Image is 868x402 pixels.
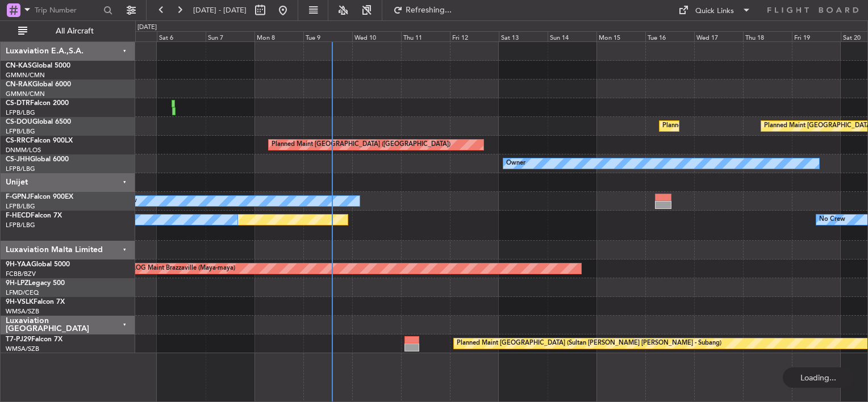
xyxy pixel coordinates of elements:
[35,2,100,19] input: Trip Number
[819,211,845,228] div: No Crew
[157,31,206,41] div: Sat 6
[6,212,31,219] span: F-HECD
[6,261,31,268] span: 9H-YAA
[6,62,70,69] a: CN-KASGlobal 5000
[6,146,41,154] a: DNMM/LOS
[206,31,254,41] div: Sun 7
[792,31,841,41] div: Fri 19
[303,31,352,41] div: Tue 9
[6,221,35,229] a: LFPB/LBG
[6,307,39,316] a: WMSA/SZB
[6,288,39,297] a: LFMD/CEQ
[6,81,71,88] a: CN-RAKGlobal 6000
[6,119,71,125] a: CS-DOUGlobal 6500
[6,127,35,136] a: LFPB/LBG
[272,136,450,153] div: Planned Maint [GEOGRAPHIC_DATA] ([GEOGRAPHIC_DATA])
[457,335,721,352] div: Planned Maint [GEOGRAPHIC_DATA] (Sultan [PERSON_NAME] [PERSON_NAME] - Subang)
[6,336,62,343] a: T7-PJ29Falcon 7X
[694,31,743,41] div: Wed 17
[6,280,28,287] span: 9H-LPZ
[401,31,450,41] div: Thu 11
[131,260,235,277] div: AOG Maint Brazzaville (Maya-maya)
[193,5,247,15] span: [DATE] - [DATE]
[499,31,548,41] div: Sat 13
[6,100,69,107] a: CS-DTRFalcon 2000
[6,119,32,125] span: CS-DOU
[6,299,65,305] a: 9H-VSLKFalcon 7X
[6,137,73,144] a: CS-RRCFalcon 900LX
[254,31,303,41] div: Mon 8
[6,194,73,200] a: F-GPNJFalcon 900EX
[137,23,157,32] div: [DATE]
[6,108,35,117] a: LFPB/LBG
[695,6,734,17] div: Quick Links
[673,1,757,19] button: Quick Links
[6,345,39,353] a: WMSA/SZB
[6,212,62,219] a: F-HECDFalcon 7X
[405,6,453,14] span: Refreshing...
[548,31,596,41] div: Sun 14
[6,156,30,163] span: CS-JHH
[783,367,854,388] div: Loading...
[6,62,32,69] span: CN-KAS
[450,31,499,41] div: Fri 12
[662,118,841,135] div: Planned Maint [GEOGRAPHIC_DATA] ([GEOGRAPHIC_DATA])
[6,81,32,88] span: CN-RAK
[506,155,525,172] div: Owner
[6,165,35,173] a: LFPB/LBG
[6,202,35,211] a: LFPB/LBG
[6,90,45,98] a: GMMN/CMN
[6,194,30,200] span: F-GPNJ
[6,336,31,343] span: T7-PJ29
[6,280,65,287] a: 9H-LPZLegacy 500
[30,27,120,35] span: All Aircraft
[388,1,456,19] button: Refreshing...
[6,299,34,305] span: 9H-VSLK
[352,31,401,41] div: Wed 10
[6,100,30,107] span: CS-DTR
[596,31,645,41] div: Mon 15
[6,71,45,79] a: GMMN/CMN
[743,31,792,41] div: Thu 18
[645,31,694,41] div: Tue 16
[6,156,69,163] a: CS-JHHGlobal 6000
[12,22,123,40] button: All Aircraft
[6,270,36,278] a: FCBB/BZV
[6,261,70,268] a: 9H-YAAGlobal 5000
[6,137,30,144] span: CS-RRC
